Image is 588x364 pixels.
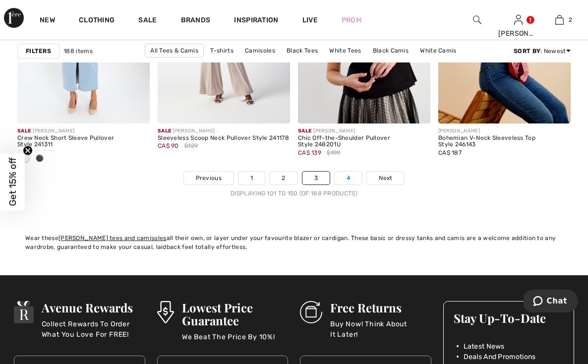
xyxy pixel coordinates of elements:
div: [PERSON_NAME] [17,127,150,135]
div: [PERSON_NAME] [298,127,430,135]
span: Inspiration [234,16,278,26]
span: CA$ 90 [158,142,179,149]
span: $199 [327,148,340,157]
a: Black Tees [282,44,323,57]
a: Previous [184,172,234,184]
a: Brands [181,16,211,26]
span: Sale [298,128,311,134]
span: CA$ 187 [438,149,462,156]
span: $130 [43,148,57,157]
a: Live [302,15,318,25]
a: 2 [270,172,297,184]
p: We Beat The Price By 10%! [182,332,288,352]
img: Lowest Price Guarantee [157,301,174,323]
a: White Tees [324,44,366,57]
h3: Avenue Rewards [42,301,145,314]
a: 1 [238,172,265,184]
span: Next [379,174,392,182]
span: 188 items [63,47,93,56]
img: 1ère Avenue [4,8,24,28]
p: Collect Rewards To Order What You Love For FREE! [42,319,145,339]
div: Black [32,151,47,167]
div: Wear these all their own, or layer under your favourite blazer or cardigan. These basic or dressy... [25,234,563,251]
a: Sale [138,16,157,26]
div: Chic Off-the-Shoulder Pullover Style 248201U [298,135,430,149]
span: CA$ 139 [298,149,321,156]
a: 3 [302,172,330,184]
iframe: Opens a widget where you can chat to one of our agents [524,290,578,314]
a: Black Camis [368,44,413,57]
img: My Bag [555,14,564,26]
a: Sign In [514,15,523,24]
a: Next [367,172,404,184]
span: Get 15% off [7,158,18,206]
a: New [40,16,55,26]
span: Sale [17,128,31,134]
p: Buy Now! Think About It Later! [330,319,431,339]
strong: Filters [26,47,51,56]
a: 4 [335,172,362,184]
a: Prom [342,15,361,25]
span: $129 [184,141,198,150]
button: Close teaser [23,146,33,156]
a: Clothing [79,16,115,26]
h3: Lowest Price Guarantee [182,301,288,327]
span: Sale [158,128,171,134]
img: search the website [473,14,481,26]
h3: Stay Up-To-Date [454,311,564,324]
div: [PERSON_NAME] [158,127,290,135]
div: [PERSON_NAME] [498,28,538,39]
div: [PERSON_NAME] [438,127,571,135]
nav: Page navigation [17,171,571,198]
a: White Camis [415,44,461,57]
img: Avenue Rewards [14,301,34,323]
a: [PERSON_NAME] tees and camisoles [59,235,167,242]
div: White [17,151,32,167]
div: Sleeveless Scoop Neck Pullover Style 241178 [158,135,290,142]
span: Latest News [464,341,505,352]
strong: Sort By [514,48,540,55]
span: CA$ 91 [17,149,37,156]
div: : Newest [514,47,571,56]
a: Camisoles [240,44,280,57]
a: [PERSON_NAME] Tees & [PERSON_NAME] [171,58,302,70]
img: My Info [514,14,523,26]
h3: Free Returns [330,301,431,314]
span: Previous [196,174,222,182]
a: [PERSON_NAME] Tees & [PERSON_NAME] [304,58,435,70]
span: 2 [569,15,572,24]
a: All Tees & Camis [145,44,204,58]
img: Free Returns [300,301,322,323]
a: 2 [539,14,580,26]
a: T-shirts [205,44,238,57]
div: Crew Neck Short Sleeve Pullover Style 241311 [17,135,150,149]
div: Displaying 101 to 150 (of 188 products) [17,189,571,198]
div: Bohemian V-Neck Sleeveless Top Style 246143 [438,135,571,149]
span: Deals And Promotions [464,352,536,362]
